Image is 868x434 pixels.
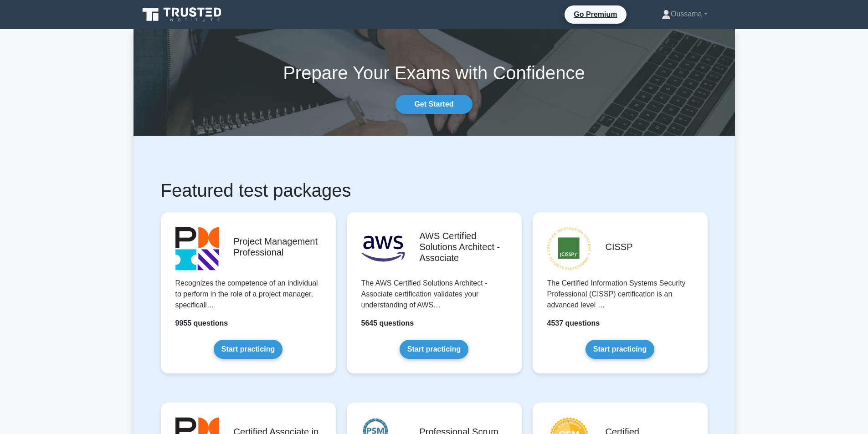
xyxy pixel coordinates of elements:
[161,179,708,201] h1: Featured test packages
[214,340,282,359] a: Start practicing
[568,9,622,20] a: Go Premium
[586,340,654,359] a: Start practicing
[640,5,729,23] a: Oussama
[134,62,735,84] h1: Prepare Your Exams with Confidence
[395,95,472,114] a: Get Started
[400,340,468,359] a: Start practicing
